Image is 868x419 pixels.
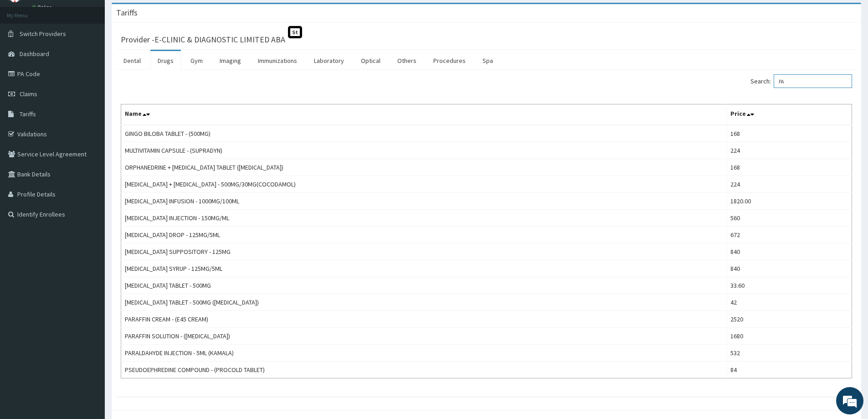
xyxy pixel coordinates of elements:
td: 1820.00 [727,193,852,210]
td: [MEDICAL_DATA] + [MEDICAL_DATA] - 500MG/30MG(COCODAMOL) [121,176,727,193]
input: Search: [774,74,852,88]
td: 33.60 [727,277,852,294]
td: 2520 [727,311,852,328]
th: Name [121,104,727,125]
a: Gym [183,51,210,70]
td: PSEUDOEPHREDINE COMPOUND - (PROCOLD TABLET) [121,362,727,378]
td: 840 [727,243,852,260]
span: Switch Providers [20,30,66,38]
a: Optical [354,51,388,70]
td: 532 [727,345,852,362]
td: 672 [727,227,852,243]
label: Search: [750,74,852,88]
td: 224 [727,142,852,159]
a: Dental [116,51,148,70]
div: Chat with us now [47,51,153,63]
th: Price [727,104,852,125]
td: [MEDICAL_DATA] INJECTION - 150MG/ML [121,210,727,227]
a: Imaging [212,51,248,70]
h3: Tariffs [116,9,138,17]
textarea: Type your message and hit 'Enter' [5,249,174,281]
td: 224 [727,176,852,193]
a: Laboratory [307,51,351,70]
td: 84 [727,362,852,378]
td: 840 [727,260,852,277]
a: Drugs [150,51,181,70]
span: Tariffs [20,110,36,118]
td: 42 [727,294,852,311]
h3: Provider - E-CLINIC & DIAGNOSTIC LIMITED ABA [121,36,285,44]
td: MULTIVITAMIN CAPSULE - (SUPRADYN) [121,142,727,159]
td: PARAFFIN SOLUTION - ([MEDICAL_DATA]) [121,328,727,345]
td: PARALDAHYDE INJECTION - 5ML (KAMALA) [121,345,727,362]
td: [MEDICAL_DATA] TABLET - 500MG [121,277,727,294]
td: 560 [727,210,852,227]
td: [MEDICAL_DATA] TABLET - 500MG ([MEDICAL_DATA]) [121,294,727,311]
td: PARAFFIN CREAM - (E45 CREAM) [121,311,727,328]
img: d_794563401_company_1708531726252_794563401 [17,46,37,68]
span: St [288,26,302,38]
a: Online [32,4,54,10]
td: [MEDICAL_DATA] DROP - 125MG/5ML [121,227,727,243]
td: 1680 [727,328,852,345]
a: Others [390,51,424,70]
a: Procedures [426,51,473,70]
span: We're online! [53,115,126,207]
td: [MEDICAL_DATA] SUPPOSITORY - 125MG [121,243,727,260]
td: 168 [727,125,852,142]
div: Minimize live chat window [149,5,171,26]
td: [MEDICAL_DATA] INFUSION - 1000MG/100ML [121,193,727,210]
a: Immunizations [251,51,304,70]
td: 168 [727,159,852,176]
td: ORPHANEDRINE + [MEDICAL_DATA] TABLET ([MEDICAL_DATA]) [121,159,727,176]
span: Dashboard [20,50,49,58]
td: GINGO BILOBA TABLET - (500MG) [121,125,727,142]
a: Spa [475,51,500,70]
span: Claims [20,90,37,98]
td: [MEDICAL_DATA] SYRUP - 125MG/5ML [121,260,727,277]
